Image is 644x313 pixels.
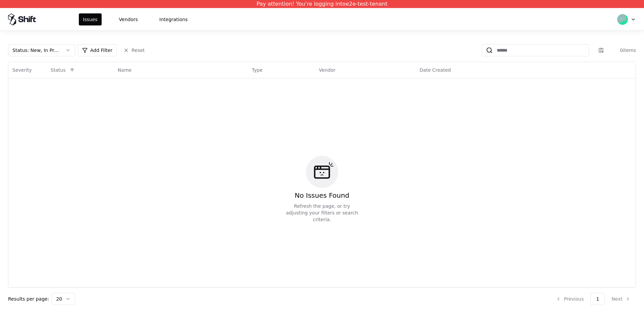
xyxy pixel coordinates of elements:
div: Status [51,67,66,73]
div: No Issues Found [294,191,349,200]
button: 1 [590,293,605,305]
div: Severity [12,67,32,73]
div: Status : New, In Progress [12,47,60,54]
p: Results per page: [8,296,49,302]
div: Refresh the page, or try adjusting your filters or search criteria. [284,203,360,223]
div: Date Created [420,67,451,73]
button: Vendors [115,13,142,25]
div: 0 items [609,47,636,54]
nav: pagination [550,293,636,305]
div: Name [118,67,131,73]
div: Vendor [319,67,335,73]
button: Issues [79,13,102,25]
button: Reset [119,44,149,56]
button: Integrations [155,13,192,25]
div: Type [252,67,263,73]
button: Add Filter [78,44,117,56]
